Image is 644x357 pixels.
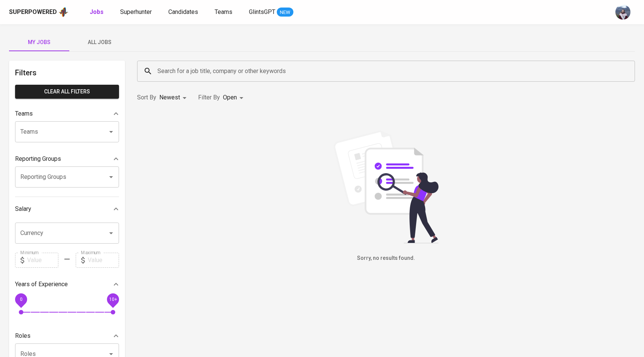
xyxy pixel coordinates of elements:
[137,93,156,102] p: Sort By
[27,253,58,268] input: Value
[15,280,68,289] p: Years of Experience
[223,94,237,101] span: Open
[106,172,116,182] button: Open
[330,130,443,243] img: file_searching.svg
[120,8,153,17] a: Superhunter
[88,253,119,268] input: Value
[15,277,119,292] div: Years of Experience
[74,38,125,47] span: All Jobs
[215,8,232,15] span: Teams
[15,154,61,163] p: Reporting Groups
[223,91,246,105] div: Open
[15,106,119,121] div: Teams
[15,85,119,99] button: Clear All filters
[106,228,116,238] button: Open
[9,8,57,17] div: Superpowered
[137,254,635,262] h6: Sorry, no results found.
[90,8,104,15] b: Jobs
[198,93,220,102] p: Filter By
[615,5,630,20] img: christine.raharja@glints.com
[277,9,293,16] span: NEW
[168,8,200,17] a: Candidates
[159,93,180,102] p: Newest
[106,127,116,137] button: Open
[249,8,293,17] a: GlintsGPT NEW
[159,91,189,105] div: Newest
[21,87,113,96] span: Clear All filters
[15,151,119,166] div: Reporting Groups
[58,6,69,18] img: app logo
[15,331,31,340] p: Roles
[9,6,69,18] a: Superpoweredapp logo
[120,8,152,15] span: Superhunter
[90,8,105,17] a: Jobs
[15,201,119,217] div: Salary
[249,8,275,15] span: GlintsGPT
[15,67,119,79] h6: Filters
[168,8,198,15] span: Candidates
[20,296,22,302] span: 0
[15,109,33,118] p: Teams
[15,204,31,214] p: Salary
[14,38,65,47] span: My Jobs
[109,296,117,302] span: 10+
[15,328,119,343] div: Roles
[215,8,234,17] a: Teams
